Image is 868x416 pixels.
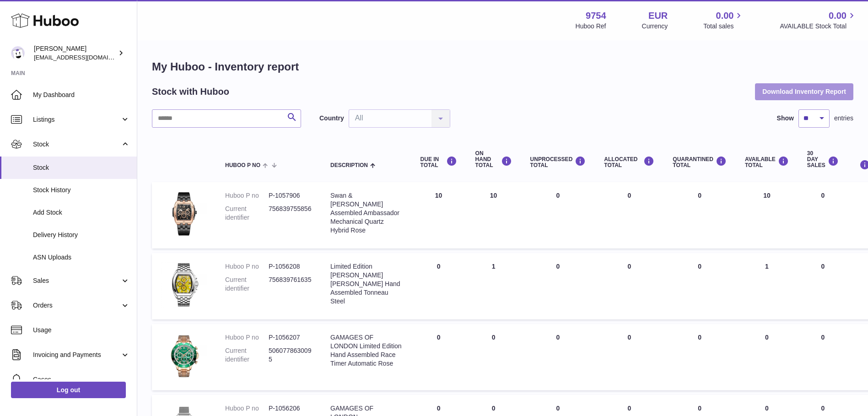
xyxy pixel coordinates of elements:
[703,22,744,31] span: Total sales
[33,276,120,285] span: Sales
[269,262,312,271] dd: P-1056208
[330,333,402,368] div: GAMAGES OF LONDON Limited Edition Hand Assembled Race Timer Automatic Rose
[648,10,668,22] strong: EUR
[698,405,701,412] span: 0
[777,114,794,123] label: Show
[698,192,701,199] span: 0
[33,91,130,99] span: My Dashboard
[698,263,701,270] span: 0
[319,114,344,123] label: Country
[521,182,595,249] td: 0
[780,22,857,31] span: AVAILABLE Stock Total
[34,44,116,62] div: [PERSON_NAME]
[466,253,521,319] td: 1
[755,83,853,100] button: Download Inventory Report
[698,334,701,341] span: 0
[33,163,130,172] span: Stock
[33,186,130,194] span: Stock History
[586,10,606,22] strong: 9754
[595,182,663,249] td: 0
[225,346,269,364] dt: Current identifier
[269,205,312,222] dd: 756839755856
[33,351,120,359] span: Invoicing and Payments
[33,301,120,310] span: Orders
[34,54,135,61] span: [EMAIL_ADDRESS][DOMAIN_NAME]
[576,22,606,31] div: Huboo Ref
[330,162,368,168] span: Description
[11,46,25,60] img: info@fieldsluxury.london
[411,253,466,319] td: 0
[269,276,312,293] dd: 756839761635
[673,156,727,168] div: QUARANTINED Total
[33,326,130,335] span: Usage
[521,324,595,390] td: 0
[225,205,269,222] dt: Current identifier
[161,262,207,308] img: product image
[604,156,654,168] div: ALLOCATED Total
[421,156,457,168] div: DUE IN TOTAL
[521,253,595,319] td: 0
[829,10,846,22] span: 0.00
[225,262,269,271] dt: Huboo P no
[152,86,229,98] h2: Stock with Huboo
[161,191,207,237] img: product image
[736,182,798,249] td: 10
[703,10,744,31] a: 0.00 Total sales
[225,333,269,342] dt: Huboo P no
[834,114,853,123] span: entries
[33,115,120,124] span: Listings
[411,182,466,249] td: 10
[411,324,466,390] td: 0
[736,324,798,390] td: 0
[269,191,312,200] dd: P-1057906
[466,182,521,249] td: 10
[798,324,848,390] td: 0
[33,231,130,239] span: Delivery History
[269,333,312,342] dd: P-1056207
[475,151,512,169] div: ON HAND Total
[780,10,857,31] a: 0.00 AVAILABLE Stock Total
[798,182,848,249] td: 0
[269,404,312,413] dd: P-1056206
[807,151,839,169] div: 30 DAY SALES
[716,10,734,22] span: 0.00
[33,375,130,384] span: Cases
[269,346,312,364] dd: 5060778630095
[736,253,798,319] td: 1
[33,140,120,149] span: Stock
[642,22,668,31] div: Currency
[225,276,269,293] dt: Current identifier
[225,404,269,413] dt: Huboo P no
[330,191,402,234] div: Swan & [PERSON_NAME] Assembled Ambassador Mechanical Quartz Hybrid Rose
[530,156,586,168] div: UNPROCESSED Total
[466,324,521,390] td: 0
[745,156,789,168] div: AVAILABLE Total
[225,162,260,168] span: Huboo P no
[595,253,663,319] td: 0
[595,324,663,390] td: 0
[330,262,402,305] div: Limited Edition [PERSON_NAME] [PERSON_NAME] Hand Assembled Tonneau Steel
[225,191,269,200] dt: Huboo P no
[33,208,130,217] span: Add Stock
[33,253,130,262] span: ASN Uploads
[161,333,207,379] img: product image
[11,382,126,398] a: Log out
[798,253,848,319] td: 0
[152,59,853,74] h1: My Huboo - Inventory report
